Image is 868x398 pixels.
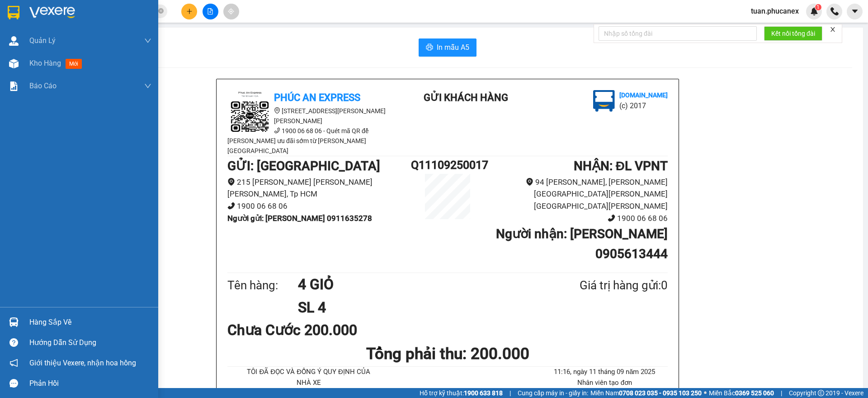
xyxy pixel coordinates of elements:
b: [DOMAIN_NAME] [619,91,668,99]
span: phone [227,202,235,210]
span: close-circle [158,8,164,14]
h1: 4 GIỎ [298,273,536,296]
div: Giá trị hàng gửi: 0 [536,276,668,295]
li: 94 [PERSON_NAME], [PERSON_NAME][GEOGRAPHIC_DATA][PERSON_NAME][GEOGRAPHIC_DATA][PERSON_NAME] [484,176,668,212]
img: icon-new-feature [810,7,818,15]
b: Phúc An Express [274,92,360,103]
img: warehouse-icon [9,36,19,46]
li: [STREET_ADDRESS][PERSON_NAME][PERSON_NAME] [227,106,390,126]
span: Giới thiệu Vexere, nhận hoa hồng [29,357,136,369]
span: plus [186,8,193,14]
div: Phản hồi [29,377,151,390]
span: copyright [818,390,824,396]
strong: 1900 633 818 [464,389,503,397]
h1: Tổng phải thu: 200.000 [227,341,668,366]
span: question-circle [9,338,18,347]
span: environment [526,178,533,186]
span: down [144,37,151,44]
b: Phúc An Express [11,58,47,117]
button: printerIn mẫu A5 [419,38,476,57]
span: phone [274,127,280,134]
span: phone [608,214,615,222]
li: 215 [PERSON_NAME] [PERSON_NAME] [PERSON_NAME], Tp HCM [227,176,411,200]
b: Gửi khách hàng [424,92,508,103]
span: Miền Nam [590,388,702,398]
li: (c) 2017 [76,43,124,54]
b: Người gửi : [PERSON_NAME] 0911635278 [227,214,372,223]
div: Tên hàng: [227,276,298,295]
strong: 0369 525 060 [735,389,774,397]
img: logo.jpg [593,90,615,112]
span: ⚪️ [704,391,707,395]
img: solution-icon [9,82,19,91]
strong: 0708 023 035 - 0935 103 250 [619,389,702,397]
span: | [509,388,511,398]
span: Kho hàng [29,59,61,67]
span: In mẫu A5 [437,42,469,53]
div: Hướng dẫn sử dụng [29,336,151,350]
span: environment [227,178,235,186]
input: Nhập số tổng đài [599,26,757,41]
b: NHẬN : ĐL VPNT [574,158,668,173]
span: aim [228,8,234,14]
span: caret-down [851,7,859,15]
span: Quản Lý [29,35,56,46]
span: environment [274,107,280,114]
li: 1900 06 68 06 [484,212,668,225]
div: Hàng sắp về [29,316,151,329]
span: Báo cáo [29,80,57,91]
span: Cung cấp máy in - giấy in: [518,388,588,398]
div: Chưa Cước 200.000 [227,319,373,341]
button: aim [223,4,239,19]
li: (c) 2017 [619,100,668,111]
li: Nhân viên tạo đơn [542,378,668,388]
b: [DOMAIN_NAME] [76,34,124,42]
span: file-add [207,8,213,14]
button: Kết nối tổng đài [764,26,822,41]
span: mới [66,59,82,69]
b: Người nhận : [PERSON_NAME] 0905613444 [496,226,668,261]
b: GỬI : [GEOGRAPHIC_DATA] [227,158,380,173]
span: close [830,26,836,33]
h1: Q11109250017 [411,156,484,174]
button: plus [181,4,197,19]
span: notification [9,359,18,367]
img: warehouse-icon [9,59,19,68]
li: TÔI ĐÃ ĐỌC VÀ ĐỒNG Ý QUY ĐỊNH CỦA NHÀ XE [245,367,372,388]
span: message [9,379,18,388]
h1: SL 4 [298,296,536,319]
img: logo.jpg [98,11,120,33]
span: Kết nối tổng đài [771,29,815,38]
img: logo.jpg [11,11,57,57]
span: | [781,388,782,398]
span: Miền Bắc [709,388,774,398]
img: phone-icon [830,7,839,15]
img: warehouse-icon [9,317,19,327]
img: logo-vxr [8,6,19,19]
span: down [144,82,151,90]
li: 1900 06 68 06 - Quét mã QR để [PERSON_NAME] ưu đãi sớm từ [PERSON_NAME][GEOGRAPHIC_DATA] [227,126,390,156]
b: Gửi khách hàng [56,13,90,56]
sup: 1 [815,4,821,10]
li: 11:16, ngày 11 tháng 09 năm 2025 [542,367,668,378]
span: printer [426,43,433,52]
button: file-add [203,4,218,19]
span: Hỗ trợ kỹ thuật: [420,388,503,398]
span: 1 [816,4,820,10]
img: logo.jpg [227,90,273,135]
span: tuan.phucanex [744,5,806,17]
button: caret-down [847,4,863,19]
span: close-circle [158,7,164,16]
li: 1900 06 68 06 [227,200,411,212]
